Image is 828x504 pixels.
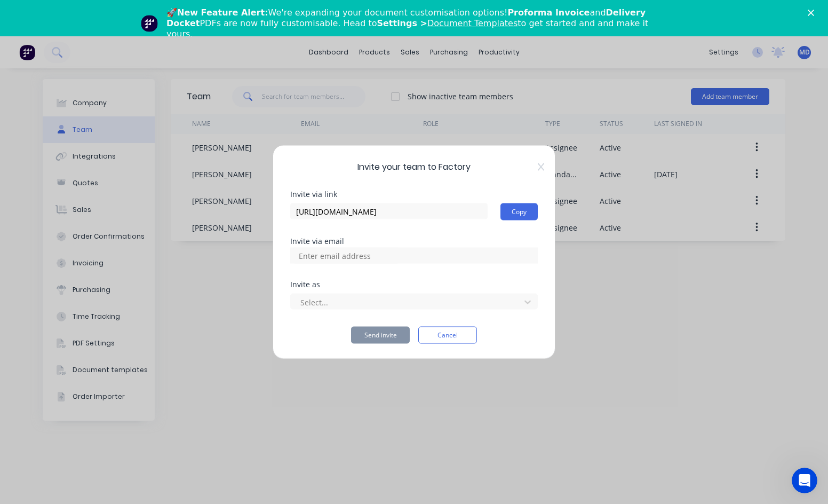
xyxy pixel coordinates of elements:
[290,281,538,288] div: Invite as
[377,18,517,28] b: Settings >
[293,248,400,264] input: Enter email address
[500,203,538,220] button: Copy
[177,7,268,18] b: New Feature Alert:
[290,238,538,245] div: Invite via email
[792,468,817,493] iframe: Intercom live chat
[427,18,517,28] a: Document Templates
[507,7,590,18] b: Proforma Invoice
[166,7,646,28] b: Delivery Docket
[141,15,158,32] img: Profile image for Team
[166,7,670,40] div: 🚀 We're expanding your document customisation options! and PDFs are now fully customisable. Head ...
[808,10,818,16] div: Close
[290,191,538,198] div: Invite via link
[418,327,477,344] button: Cancel
[351,327,410,344] button: Send invite
[290,161,538,174] span: Invite your team to Factory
